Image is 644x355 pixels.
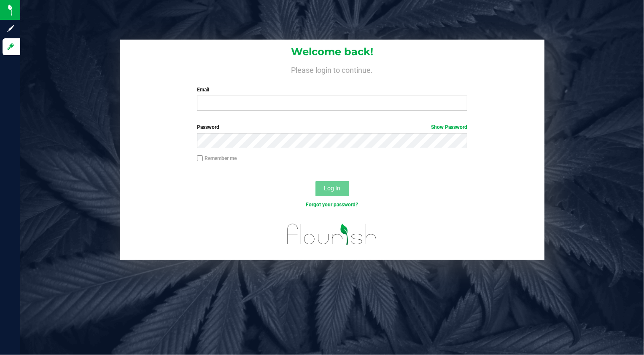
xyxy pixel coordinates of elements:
[6,43,15,51] inline-svg: Log in
[324,185,340,192] span: Log In
[197,155,237,162] label: Remember me
[279,217,385,251] img: flourish_logo.svg
[315,181,349,196] button: Log In
[306,202,358,208] a: Forgot your password?
[120,46,544,57] h1: Welcome back!
[197,124,219,130] span: Password
[120,64,544,74] h4: Please login to continue.
[431,124,467,130] a: Show Password
[6,24,15,33] inline-svg: Sign up
[197,155,203,161] input: Remember me
[197,86,467,93] label: Email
